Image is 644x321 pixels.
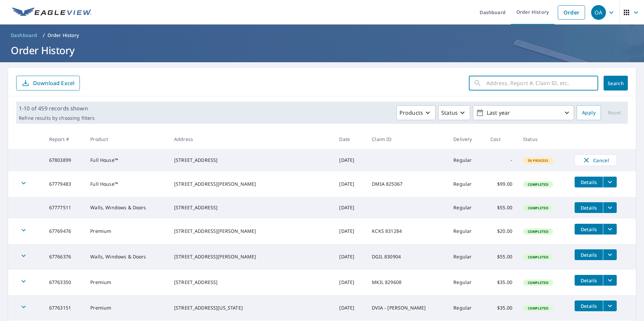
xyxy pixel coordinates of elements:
button: detailsBtn-67769476 [575,224,603,235]
td: DVIA - [PERSON_NAME] [366,295,448,321]
a: Dashboard [8,30,40,41]
button: filesDropdownBtn-67763151 [603,300,617,311]
button: filesDropdownBtn-67777511 [603,202,617,213]
span: Apply [582,109,595,117]
button: detailsBtn-67779483 [575,177,603,187]
div: [STREET_ADDRESS][PERSON_NAME] [174,253,329,260]
span: Details [579,226,599,233]
td: Regular [448,295,485,321]
p: Products [399,109,423,117]
a: Order [558,5,585,20]
span: In Process [524,158,553,163]
button: detailsBtn-67777511 [575,202,603,213]
span: Details [579,303,599,309]
td: DMIA 825067 [366,171,448,197]
td: $55.00 [485,244,518,270]
span: Cancel [582,156,610,164]
td: Walls, Windows & Doors [85,244,169,270]
div: [STREET_ADDRESS][US_STATE] [174,305,329,311]
td: [DATE] [334,149,366,171]
div: [STREET_ADDRESS] [174,204,329,211]
p: Status [441,109,458,117]
span: Completed [524,280,552,285]
span: Details [579,205,599,211]
td: [DATE] [334,197,366,218]
input: Address, Report #, Claim ID, etc. [486,74,598,93]
div: [STREET_ADDRESS][PERSON_NAME] [174,181,329,187]
p: Refine results by choosing filters [19,115,95,121]
td: 67763151 [44,295,85,321]
p: 1-10 of 459 records shown [19,104,95,112]
button: detailsBtn-67763151 [575,300,603,311]
button: Apply [577,105,601,120]
div: [STREET_ADDRESS] [174,157,329,164]
span: Completed [524,306,552,311]
td: $20.00 [485,218,518,244]
th: Address [169,129,334,149]
td: Walls, Windows & Doors [85,197,169,218]
th: Delivery [448,129,485,149]
img: EV Logo [12,7,92,17]
h1: Order History [8,43,636,57]
span: Completed [524,255,552,259]
td: [DATE] [334,244,366,270]
td: $35.00 [485,270,518,295]
button: detailsBtn-67766376 [575,249,603,260]
span: Completed [524,182,552,187]
button: filesDropdownBtn-67763350 [603,275,617,286]
span: Details [579,252,599,258]
td: 67769476 [44,218,85,244]
th: Cost [485,129,518,149]
td: Regular [448,197,485,218]
td: 67763350 [44,270,85,295]
button: Products [396,105,436,120]
td: $99.00 [485,171,518,197]
td: Full House™ [85,149,169,171]
td: Regular [448,149,485,171]
span: Details [579,277,599,284]
span: Details [579,179,599,185]
td: [DATE] [334,218,366,244]
span: Search [609,80,622,86]
td: 67777511 [44,197,85,218]
th: Claim ID [366,129,448,149]
td: Premium [85,270,169,295]
td: MKIL 829608 [366,270,448,295]
td: Regular [448,218,485,244]
button: Download Excel [16,76,80,91]
td: 67766376 [44,244,85,270]
td: [DATE] [334,171,366,197]
td: Regular [448,244,485,270]
td: $55.00 [485,197,518,218]
button: detailsBtn-67763350 [575,275,603,286]
th: Product [85,129,169,149]
td: 67803899 [44,149,85,171]
span: Dashboard [11,32,37,39]
nav: breadcrumb [8,30,636,41]
span: Completed [524,206,552,210]
td: - [485,149,518,171]
td: Full House™ [85,171,169,197]
td: Premium [85,295,169,321]
div: [STREET_ADDRESS][PERSON_NAME] [174,228,329,235]
th: Status [518,129,569,149]
td: $35.00 [485,295,518,321]
button: filesDropdownBtn-67766376 [603,249,617,260]
button: Search [604,76,628,91]
button: Last year [473,105,574,120]
button: Cancel [575,154,617,166]
button: filesDropdownBtn-67769476 [603,224,617,235]
button: Status [438,105,470,120]
th: Date [334,129,366,149]
td: KCKS 831284 [366,218,448,244]
td: 67779483 [44,171,85,197]
li: / [43,31,45,39]
td: [DATE] [334,270,366,295]
th: Report # [44,129,85,149]
span: Completed [524,229,552,234]
td: DGIL 830904 [366,244,448,270]
div: OA [591,5,606,20]
p: Last year [484,107,563,119]
div: [STREET_ADDRESS] [174,279,329,286]
p: Order History [47,32,79,39]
